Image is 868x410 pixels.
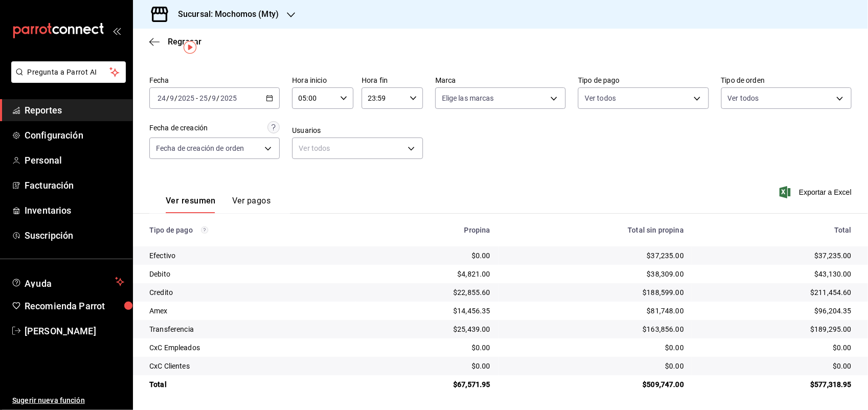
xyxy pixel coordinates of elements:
div: $43,130.00 [700,269,852,279]
input: ---- [220,94,237,102]
button: Regresar [149,37,202,47]
div: $189,295.00 [700,324,852,334]
button: open_drawer_menu [113,27,121,35]
span: Inventarios [25,203,124,217]
button: Ver resumen [166,196,216,213]
button: Pregunta a Parrot AI [11,61,126,83]
div: $0.00 [364,361,490,371]
div: Total [700,226,852,234]
label: Marca [435,77,566,84]
div: Amex [149,306,347,316]
div: $163,856.00 [507,324,684,334]
span: / [208,94,211,102]
div: navigation tabs [166,196,271,213]
input: -- [157,94,166,102]
div: Debito [149,269,347,279]
div: $37,235.00 [700,250,852,261]
div: $81,748.00 [507,306,684,316]
div: $0.00 [700,361,852,371]
div: $14,456.35 [364,306,490,316]
button: Ver pagos [232,196,271,213]
div: $188,599.00 [507,287,684,298]
div: Total sin propina [507,226,684,234]
span: Personal [25,153,124,167]
div: $0.00 [364,343,490,353]
div: CxC Empleados [149,343,347,353]
input: -- [169,94,174,102]
div: Credito [149,287,347,298]
span: Regresar [168,37,202,47]
div: $37,235.00 [507,250,684,261]
span: / [166,94,169,102]
div: Fecha de creación [149,123,208,133]
div: $4,821.00 [364,269,490,279]
span: Fecha de creación de orden [156,143,244,153]
div: $577,318.95 [700,379,852,390]
span: Sugerir nueva función [12,395,124,406]
h3: Sucursal: Mochomos (Mty) [170,8,279,20]
div: Tipo de pago [149,226,347,234]
span: / [174,94,177,102]
span: Ver todos [585,93,616,103]
span: Ver todos [728,93,759,103]
div: $0.00 [507,361,684,371]
span: Elige las marcas [442,93,494,103]
div: $211,454.60 [700,287,852,298]
div: $0.00 [700,343,852,353]
div: $509,747.00 [507,379,684,390]
div: $0.00 [507,343,684,353]
label: Fecha [149,77,280,84]
div: Total [149,379,347,390]
img: Tooltip marker [184,41,196,54]
div: Ver todos [292,138,422,159]
label: Hora inicio [292,77,353,84]
div: $96,204.35 [700,306,852,316]
div: $38,309.00 [507,269,684,279]
span: Pregunta a Parrot AI [28,67,110,78]
div: Propina [364,226,490,234]
span: Ayuda [25,276,111,288]
div: $25,439.00 [364,324,490,334]
div: $22,855.60 [364,287,490,298]
span: / [217,94,220,102]
div: Efectivo [149,250,347,261]
button: Exportar a Excel [782,186,852,198]
span: Recomienda Parrot [25,299,124,313]
input: -- [212,94,217,102]
span: Facturación [25,178,124,192]
a: Pregunta a Parrot AI [7,74,126,85]
div: Transferencia [149,324,347,334]
label: Hora fin [362,77,423,84]
div: $67,571.95 [364,379,490,390]
div: CxC Clientes [149,361,347,371]
span: Reportes [25,103,124,117]
label: Usuarios [292,127,422,134]
span: Configuración [25,128,124,142]
input: -- [199,94,208,102]
span: [PERSON_NAME] [25,324,124,338]
span: - [196,94,198,102]
label: Tipo de pago [578,77,708,84]
input: ---- [177,94,195,102]
svg: Los pagos realizados con Pay y otras terminales son montos brutos. [201,226,208,234]
label: Tipo de orden [721,77,852,84]
span: Suscripción [25,229,124,242]
div: $0.00 [364,250,490,261]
